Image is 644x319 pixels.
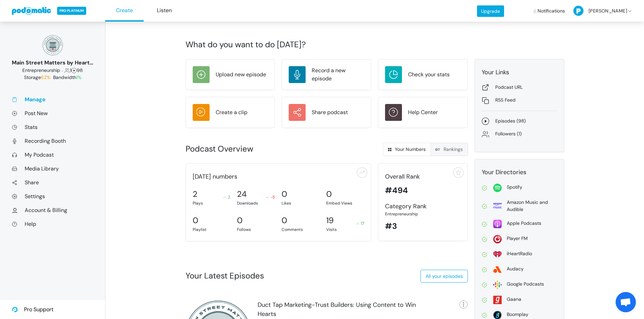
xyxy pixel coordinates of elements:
span: 62% [41,74,50,80]
a: Rankings [430,143,468,156]
a: Audacy [482,265,557,274]
div: #494 [385,184,460,196]
a: Podcast URL [482,84,557,91]
div: 0 [326,188,332,200]
div: Entrepreneurship [385,211,460,217]
a: Apple Podcasts [482,220,557,228]
a: Upload new episode [193,66,268,83]
a: Post New [12,110,93,117]
div: Record a new episode [312,67,364,83]
div: -5 [266,194,275,200]
img: google-2dbf3626bd965f54f93204bbf7eeb1470465527e396fa5b4ad72d911f40d0c40.svg [493,281,502,289]
img: spotify-814d7a4412f2fa8a87278c8d4c03771221523d6a641bdc26ea993aaf80ac4ffe.svg [493,184,502,192]
div: 0 [282,188,287,200]
div: 0 [282,214,287,227]
div: 1 98 [12,67,93,74]
div: Player FM [507,235,528,242]
div: Follows [237,227,275,233]
div: 0 [237,214,242,227]
img: i_heart_radio-0fea502c98f50158959bea423c94b18391c60ffcc3494be34c3ccd60b54f1ade.svg [493,250,502,259]
a: Create a clip [193,104,268,121]
a: RSS Feed [482,97,557,104]
div: Main Street Matters by Heart on [GEOGRAPHIC_DATA] [12,59,93,67]
div: iHeartRadio [507,250,532,257]
a: Media Library [12,165,93,172]
div: Check your stats [408,71,450,79]
div: Amazon Music and Audible [507,199,557,213]
a: Record a new episode [289,66,364,83]
a: Account & Billing [12,207,93,214]
div: Apple Podcasts [507,220,541,227]
a: Check your stats [385,66,460,83]
a: Amazon Music and Audible [482,199,557,213]
a: Share podcast [289,104,364,121]
div: Upload new episode [216,71,266,79]
a: Help Center [385,104,460,121]
a: Share [12,179,93,186]
span: [PERSON_NAME] [589,1,627,21]
div: Downloads [237,200,275,206]
div: Your Directories [482,168,557,177]
img: apple-26106266178e1f815f76c7066005aa6211188c2910869e7447b8cdd3a6512788.svg [493,220,502,228]
div: Comments [282,227,319,233]
span: Bandwidth [53,74,81,80]
div: Audacy [507,265,524,272]
div: 0 [193,214,198,227]
div: Podcast Overview [186,143,324,155]
div: Plays [193,200,231,206]
div: #3 [385,220,460,232]
a: Google Podcasts [482,281,557,289]
div: Boomplay [507,311,528,318]
a: Spotify [482,184,557,192]
img: gaana-acdc428d6f3a8bcf3dfc61bc87d1a5ed65c1dda5025f5609f03e44ab3dd96560.svg [493,296,502,304]
div: Create a clip [216,108,247,116]
span: Notifications [538,1,565,21]
span: Episodes [71,67,77,73]
a: Episodes (98) [482,117,557,125]
div: Spotify [507,184,522,191]
span: PRO PLATINUM [57,7,86,15]
div: 2 [223,194,230,200]
img: audacy-5d0199fadc8dc77acc7c395e9e27ef384d0cbdead77bf92d3603ebf283057071.svg [493,265,502,274]
div: Embed Views [326,200,364,206]
div: Help Center [408,108,438,116]
div: Overall Rank [385,172,460,181]
div: Gaana [507,296,521,303]
img: player_fm-2f731f33b7a5920876a6a59fec1291611fade0905d687326e1933154b96d4679.svg [493,235,502,243]
div: Category Rank [385,202,460,211]
a: Your Numbers [383,143,431,156]
div: 2 [193,188,197,200]
a: Create [105,0,144,22]
div: Likes [282,200,319,206]
img: 150x150_17130234.png [43,35,63,55]
div: Your Latest Episodes [186,270,264,282]
a: All your episodes [421,270,468,283]
a: iHeartRadio [482,250,557,259]
a: Player FM [482,235,557,243]
div: Google Podcasts [507,281,544,288]
a: Help [12,220,93,228]
img: amazon-69639c57110a651e716f65801135d36e6b1b779905beb0b1c95e1d99d62ebab9.svg [493,202,502,210]
a: Pro Support [12,300,53,319]
div: Duct Tap Marketing-Trust Builders: Using Content to Win Hearts [258,300,420,319]
div: [DATE] numbers [189,172,368,181]
a: Manage [12,96,93,103]
div: Playlist [193,227,231,233]
a: Recording Booth [12,137,93,144]
a: Settings [12,193,93,200]
a: Upgrade [477,5,504,17]
div: Share podcast [312,108,348,116]
a: My Podcast [12,151,93,158]
span: Business: Entrepreneurship [22,67,60,73]
div: 17 [356,220,364,227]
span: Storage [24,74,52,80]
div: Your Links [482,68,557,77]
div: What do you want to do [DATE]? [186,38,564,51]
span: 1% [76,74,81,80]
span: Followers [65,67,70,73]
a: Followers (1) [482,130,557,138]
a: Listen [145,0,184,22]
div: Visits [326,227,364,233]
a: Stats [12,124,93,131]
a: Open chat [616,292,636,312]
